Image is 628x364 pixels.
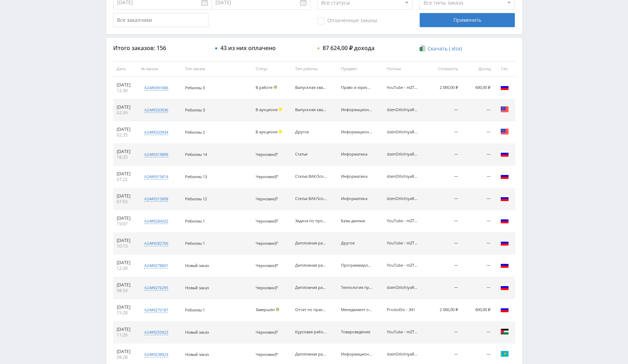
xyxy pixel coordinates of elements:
[144,196,168,202] div: a24#9315808
[144,174,168,180] div: a24#9315814
[117,177,134,182] div: 07:22
[113,13,208,27] input: Все заказчики
[461,121,494,144] td: —
[185,85,205,90] span: Ребиллы 3
[317,17,377,24] span: Оплаченные заказы
[500,305,509,314] img: rus.png
[117,199,134,205] div: 07:03
[500,350,509,358] img: kaz.png
[387,130,419,134] div: dzenOtlichiyaReferatDiplom
[117,304,134,310] div: [DATE]
[144,352,168,357] div: a24#9238923
[387,196,419,201] div: dzenOtlichiyaReferatDiplom
[461,210,494,232] td: —
[461,166,494,188] td: —
[337,61,383,77] th: Предмет
[117,260,134,266] div: [DATE]
[420,13,515,27] div: Применить
[461,144,494,166] td: —
[252,61,292,77] th: Статус
[185,263,209,268] span: Новый заказ
[295,241,327,245] div: Дипломная работа
[429,99,461,121] td: —
[256,330,280,335] div: Черновик
[341,285,373,290] div: Технология продовольственных продуктов и товаров
[256,307,275,312] span: Завершен
[292,61,337,77] th: Тип работы
[185,285,209,290] span: Новый заказ
[295,285,327,290] div: Дипломная работа
[429,299,461,321] td: 2 000,00 ₽
[461,277,494,299] td: —
[117,132,134,138] div: 02:35
[428,46,462,51] span: Скачать (.xlsx)
[185,218,205,224] span: Ребиллы 1
[500,127,509,136] img: usa.png
[429,61,461,77] th: Стоимость
[500,150,509,158] img: rus.png
[500,238,509,247] img: rus.png
[500,327,509,336] img: jor.png
[295,108,327,112] div: Выпускная квалификационная работа (ВКР)
[341,263,373,268] div: Программирование
[185,352,209,357] span: Новый заказ
[256,263,280,268] div: Черновик
[117,216,134,221] div: [DATE]
[185,196,207,201] span: Ребиллы 12
[117,149,134,154] div: [DATE]
[117,154,134,160] div: 18:25
[461,77,494,99] td: 600,00 ₽
[256,352,280,357] div: Черновик
[387,85,419,90] div: YouTube - mZTdu7qcJOA
[295,263,327,268] div: Дипломная работа
[113,45,208,51] div: Итого заказов: 156
[256,219,280,224] div: Черновик
[494,61,515,77] th: Гео
[341,330,373,334] div: Товароведение
[295,174,327,179] div: Статья ВАК/Scopus
[429,188,461,210] td: —
[500,216,509,225] img: rus.png
[295,308,327,312] div: Отчет по практике
[256,107,278,112] span: В аукционе
[429,321,461,344] td: —
[117,221,134,227] div: 19:07
[185,241,205,246] span: Ребиллы 1
[341,196,373,201] div: Информатика
[256,129,278,134] span: В аукционе
[500,283,509,291] img: rus.png
[144,263,168,268] div: a24#9278601
[185,107,205,113] span: Ребиллы 3
[341,108,373,112] div: Информационные технологии
[117,104,134,110] div: [DATE]
[274,85,277,89] span: Подтвержден
[144,307,168,313] div: a24#9275187
[144,285,168,291] div: a24#9276295
[144,152,168,157] div: a24#9319899
[387,352,419,357] div: dzenOtlichiyaReferatDiplom
[383,61,429,77] th: Потоки
[185,152,207,157] span: Ребиллы 14
[117,88,134,93] div: 12:30
[117,354,134,360] div: 08:28
[144,241,168,246] div: a24#9282765
[276,308,279,311] span: Подтвержден
[387,241,419,245] div: YouTube - mZTdu7qcJOA
[117,332,134,338] div: 11:26
[117,193,134,199] div: [DATE]
[117,243,134,249] div: 10:15
[220,45,276,51] div: 43 из них оплачено
[420,45,426,52] img: xlsx
[341,174,373,179] div: Информатика
[185,174,207,179] span: Ребиллы 13
[182,61,252,77] th: Тип заказа
[117,266,134,271] div: 12:38
[279,130,282,133] span: Холд
[256,175,280,179] div: Черновик
[461,61,494,77] th: Доход
[144,129,168,135] div: a24#9333934
[461,321,494,344] td: —
[341,219,373,223] div: Базы данных
[138,61,182,77] th: № заказа
[144,218,168,224] div: a24#9284202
